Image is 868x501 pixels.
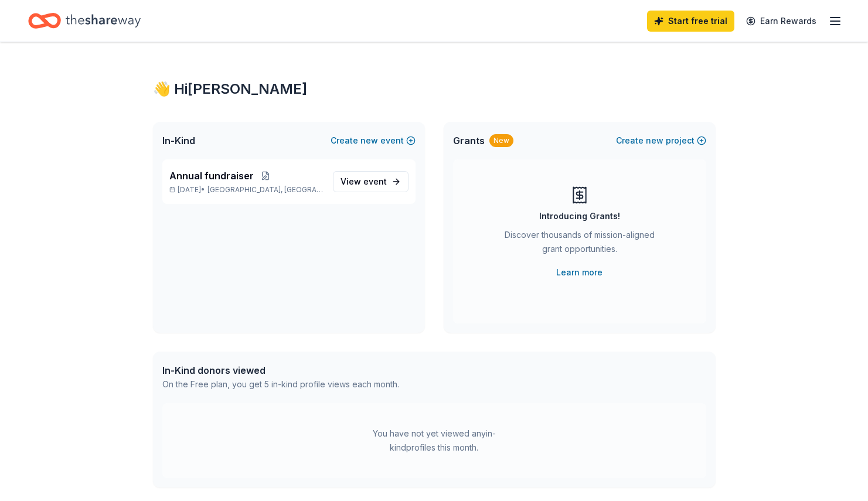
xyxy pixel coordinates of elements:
[616,134,706,148] button: Createnewproject
[360,134,378,148] span: new
[739,11,823,32] a: Earn Rewards
[489,134,513,147] div: New
[647,11,734,32] a: Start free trial
[341,175,387,189] span: View
[361,427,508,455] div: You have not yet viewed any in-kind profiles this month.
[153,80,716,98] div: 👋 Hi [PERSON_NAME]
[162,363,399,377] div: In-Kind donors viewed
[169,185,324,195] p: [DATE] •
[169,169,254,183] span: Annual fundraiser
[162,377,399,391] div: On the Free plan, you get 5 in-kind profile views each month.
[556,265,603,280] a: Learn more
[500,228,659,261] div: Discover thousands of mission-aligned grant opportunities.
[363,176,387,186] span: event
[453,134,485,148] span: Grants
[331,134,416,148] button: Createnewevent
[333,171,409,192] a: View event
[207,185,323,195] span: [GEOGRAPHIC_DATA], [GEOGRAPHIC_DATA]
[28,7,141,35] a: Home
[539,209,620,223] div: Introducing Grants!
[646,134,663,148] span: new
[162,134,195,148] span: In-Kind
